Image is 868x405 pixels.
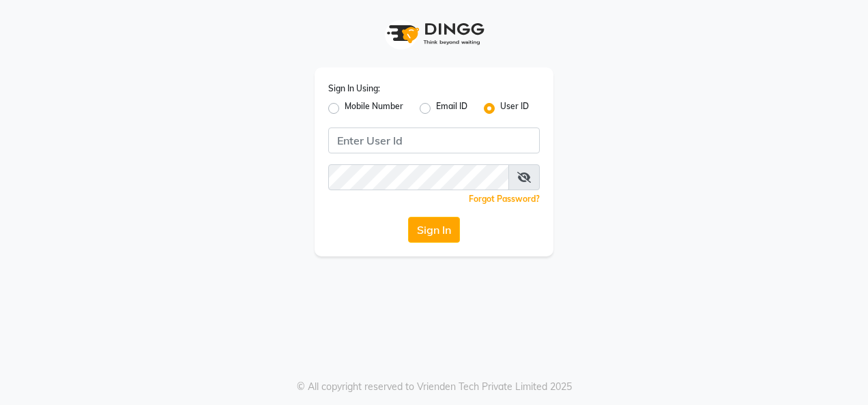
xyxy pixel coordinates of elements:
[379,14,489,54] img: logo1.svg
[408,217,460,243] button: Sign In
[328,164,509,190] input: Username
[500,100,529,117] label: User ID
[469,194,540,204] a: Forgot Password?
[345,100,403,117] label: Mobile Number
[436,100,467,117] label: Email ID
[328,82,380,95] label: Sign In Using:
[328,127,540,153] input: Username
